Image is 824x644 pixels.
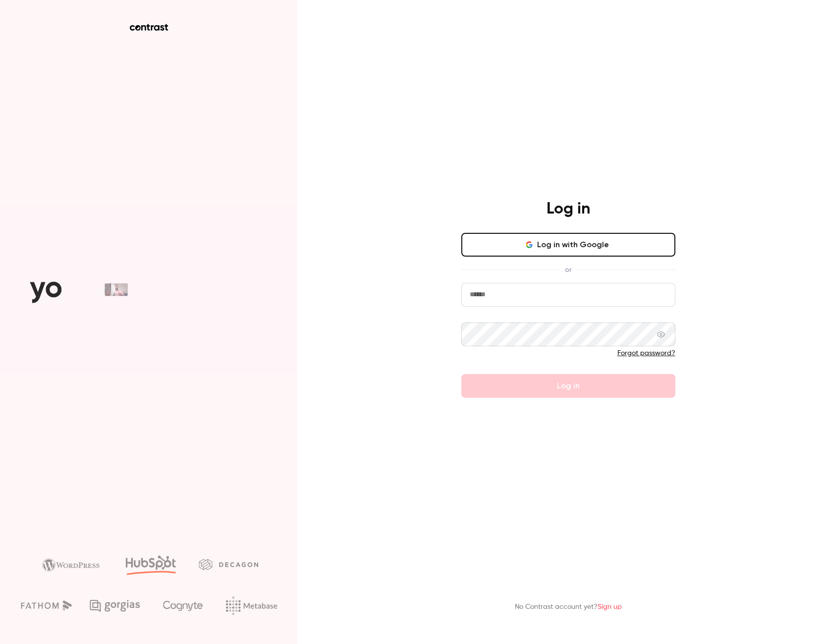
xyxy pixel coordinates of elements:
[656,289,667,301] keeper-lock: Open Keeper Popup
[547,199,590,219] h4: Log in
[598,603,622,610] a: Sign up
[515,602,622,612] p: No Contrast account yet?
[560,265,576,275] span: or
[461,233,675,257] button: Log in with Google
[617,350,675,357] a: Forgot password?
[199,559,258,570] img: decagon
